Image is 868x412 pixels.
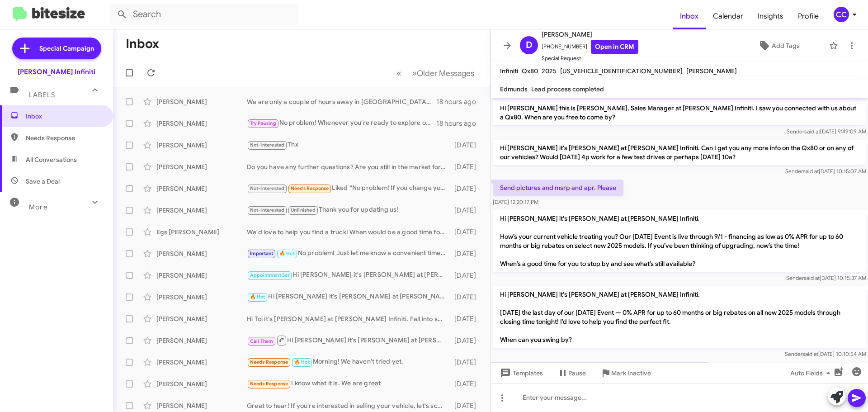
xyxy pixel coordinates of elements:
[247,314,450,323] div: Hi Toi it's [PERSON_NAME] at [PERSON_NAME] Infiniti. Fall into savings [DATE]! 🍂 Stop by to shop ...
[250,207,285,213] span: Not-Interested
[250,185,285,191] span: Not-Interested
[450,206,483,215] div: [DATE]
[686,67,737,75] span: [PERSON_NAME]
[156,141,247,150] div: [PERSON_NAME]
[247,379,450,389] div: I know what it is. We are great
[450,336,483,345] div: [DATE]
[291,185,329,191] span: Needs Response
[493,286,866,348] p: Hi [PERSON_NAME] it's [PERSON_NAME] at [PERSON_NAME] Infiniti. [DATE] the last day of our [DATE] ...
[391,64,407,82] button: Previous
[250,272,290,278] span: Appointment Set
[18,67,95,76] div: [PERSON_NAME] Infiniti
[156,184,247,193] div: [PERSON_NAME]
[250,359,288,365] span: Needs Response
[450,379,483,388] div: [DATE]
[406,64,480,82] button: Next
[156,271,247,280] div: [PERSON_NAME]
[550,365,593,381] button: Pause
[250,338,274,344] span: Call Them
[673,3,706,29] a: Inbox
[156,314,247,323] div: [PERSON_NAME]
[493,199,538,205] span: [DATE] 12:20:17 PM
[560,67,683,75] span: [US_VEHICLE_IDENTIFICATION_NUMBER]
[804,128,820,135] span: said at
[247,357,450,367] div: Morning! We haven't tried yet.
[804,275,820,281] span: said at
[450,141,483,150] div: [DATE]
[542,54,638,63] span: Special Request
[542,40,638,54] span: [PHONE_NUMBER]
[250,120,276,126] span: Try Pausing
[436,119,483,128] div: 18 hours ago
[787,128,866,135] span: Sender [DATE] 9:49:09 AM
[291,207,316,213] span: Unfinished
[26,133,103,142] span: Needs Response
[156,358,247,367] div: [PERSON_NAME]
[611,365,651,381] span: Mark Inactive
[785,168,866,175] span: Sender [DATE] 10:15:07 AM
[826,7,858,22] button: CC
[247,335,450,346] div: Hi [PERSON_NAME] it's [PERSON_NAME] at [PERSON_NAME] Infiniti. Fall into savings [DATE]! 🍂 Stop b...
[294,359,310,365] span: 🔥 Hot
[522,67,538,75] span: Qx80
[493,210,866,272] p: Hi [PERSON_NAME] it's [PERSON_NAME] at [PERSON_NAME] Infiniti. How’s your current vehicle treatin...
[156,206,247,215] div: [PERSON_NAME]
[156,227,247,237] div: Egs [PERSON_NAME]
[250,142,285,148] span: Not-Interested
[109,4,299,25] input: Search
[156,293,247,302] div: [PERSON_NAME]
[785,350,866,357] span: Sender [DATE] 10:10:54 AM
[493,180,623,196] p: Send pictures and msrp and apr. Please
[450,293,483,302] div: [DATE]
[526,38,533,52] span: D
[26,177,60,186] span: Save a Deal
[493,362,709,379] p: I lived in [GEOGRAPHIC_DATA]. It's a little far to drive to your location
[156,336,247,345] div: [PERSON_NAME]
[247,270,450,280] div: Hi [PERSON_NAME] it's [PERSON_NAME] at [PERSON_NAME] Infiniti. Fall into savings [DATE]! 🍂 Stop b...
[772,38,800,54] span: Add Tags
[732,38,825,54] button: Add Tags
[450,227,483,237] div: [DATE]
[247,97,436,106] div: We are only a couple of hours away in [GEOGRAPHIC_DATA]. Which package are you looking for?
[247,292,450,302] div: Hi [PERSON_NAME] it's [PERSON_NAME] at [PERSON_NAME] Infiniti. Fall into savings [DATE]! 🍂 Stop b...
[417,68,474,78] span: Older Messages
[126,37,159,51] h1: Inbox
[247,227,450,237] div: We'd love to help you find a truck! When would be a good time for you to visit the dealership and...
[498,365,543,381] span: Templates
[450,162,483,171] div: [DATE]
[156,97,247,106] div: [PERSON_NAME]
[450,184,483,193] div: [DATE]
[500,67,518,75] span: Infiniti
[39,44,94,53] span: Special Campaign
[802,350,818,357] span: said at
[450,358,483,367] div: [DATE]
[156,249,247,258] div: [PERSON_NAME]
[279,251,295,256] span: 🔥 Hot
[156,401,247,410] div: [PERSON_NAME]
[493,140,866,165] p: Hi [PERSON_NAME] it's [PERSON_NAME] at [PERSON_NAME] Infiniti. Can I get you any more info on the...
[750,3,791,29] a: Insights
[542,67,557,75] span: 2025
[247,248,450,259] div: No problem! Just let me know a convenient time for you next week to visit the dealership, and I'l...
[392,64,480,82] nav: Page navigation example
[706,3,750,29] a: Calendar
[531,85,604,93] span: Lead process completed
[156,162,247,171] div: [PERSON_NAME]
[29,91,55,99] span: Labels
[791,3,826,29] a: Profile
[250,294,265,300] span: 🔥 Hot
[450,314,483,323] div: [DATE]
[790,365,834,381] span: Auto Fields
[29,203,47,211] span: More
[247,183,450,194] div: Liked “No problem! If you change your mind in the future or want to discuss details, feel free to...
[156,119,247,128] div: [PERSON_NAME]
[436,97,483,106] div: 18 hours ago
[26,155,77,164] span: All Conversations
[156,379,247,388] div: [PERSON_NAME]
[247,162,450,171] div: Do you have any further questions? Are you still in the market for a vehicle?
[247,401,450,410] div: Great to hear! If you're interested in selling your vehicle, let's schedule a time for you to bri...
